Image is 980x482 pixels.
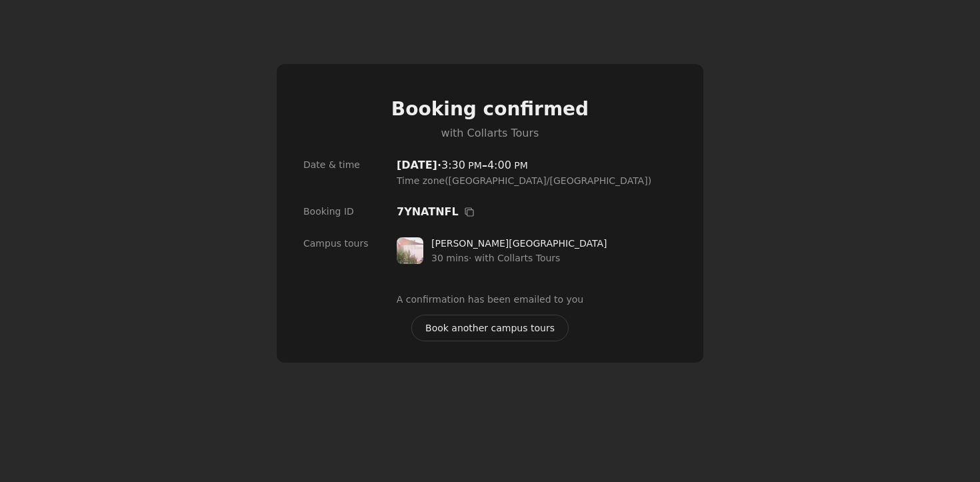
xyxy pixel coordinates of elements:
h1: Booking confirmed [391,96,589,123]
span: 3:30 [441,159,465,171]
span: A confirmation has been emailed to you [397,292,583,307]
span: 4:00 [487,159,511,171]
span: [DATE] [397,159,437,171]
a: Book another campus tours [411,315,569,341]
span: Time zone ( [GEOGRAPHIC_DATA]/[GEOGRAPHIC_DATA] ) [397,173,677,188]
span: PM [511,160,528,171]
span: [PERSON_NAME][GEOGRAPHIC_DATA] [431,236,607,251]
span: 30 mins · with Collarts Tours [431,251,560,265]
h2: Booking ID [303,204,397,219]
span: PM [465,160,482,171]
span: Book another campus tours [425,321,555,335]
span: with Collarts Tours [441,125,539,141]
h2: Campus tours [303,236,397,251]
span: 7YNATNFL [397,204,459,220]
button: Copy Booking ID to clipboard [461,204,477,220]
span: · – [397,157,677,173]
h2: Date & time [303,157,397,172]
